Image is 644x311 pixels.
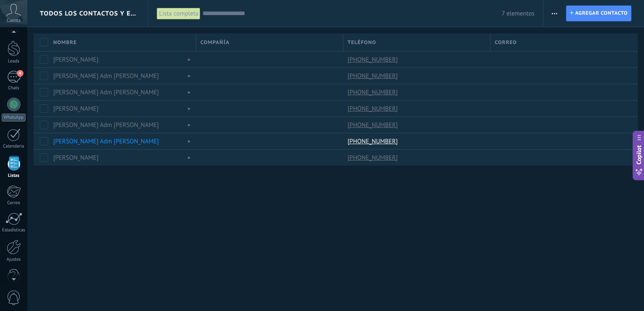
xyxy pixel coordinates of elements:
[348,56,400,63] a: [PHONE_NUMBER]
[53,137,159,145] a: [PERSON_NAME] Adm [PERSON_NAME]
[566,5,631,21] a: Agregar contacto
[2,86,26,91] div: Chats
[348,39,376,47] span: Teléfono
[348,88,400,96] a: [PHONE_NUMBER]
[53,154,99,162] a: [PERSON_NAME]
[17,70,23,77] span: 4
[2,114,26,122] div: WhatsApp
[348,137,400,145] a: [PHONE_NUMBER]
[502,10,535,18] span: 7 elementos
[2,228,26,233] div: Estadísticas
[348,72,400,80] a: [PHONE_NUMBER]
[2,257,26,262] div: Ajustes
[548,5,561,21] button: Más
[53,88,159,96] a: [PERSON_NAME] Adm [PERSON_NAME]
[200,39,229,47] span: Compañía
[575,6,628,21] span: Agregar contacto
[2,59,26,64] div: Leads
[2,144,26,149] div: Calendario
[2,173,26,179] div: Listas
[7,18,21,23] span: Cuenta
[53,72,159,80] a: [PERSON_NAME] Adm [PERSON_NAME]
[53,105,99,113] a: [PERSON_NAME]
[53,121,159,129] a: [PERSON_NAME] Adm [PERSON_NAME]
[635,145,643,165] span: Copilot
[2,200,26,206] div: Correo
[40,10,136,18] span: Todos los contactos y empresas
[348,121,400,129] a: [PHONE_NUMBER]
[348,154,400,161] a: [PHONE_NUMBER]
[157,8,200,20] div: Lista completa
[348,105,400,112] a: [PHONE_NUMBER]
[495,39,517,47] span: Correo
[53,56,99,64] a: [PERSON_NAME]
[53,39,77,47] span: Nombre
